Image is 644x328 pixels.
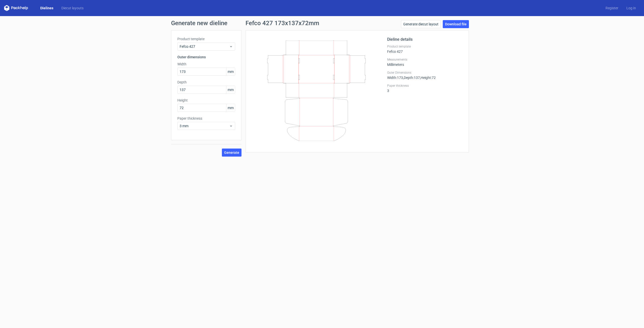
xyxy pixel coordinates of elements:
a: Download file [443,20,469,28]
span: 3 mm [180,123,229,128]
div: 3 [387,84,463,93]
h3: Outer dimensions [177,55,235,60]
a: Register [601,6,622,11]
label: Paper thickness [177,116,235,121]
label: Product template [177,36,235,41]
span: , Height : 72 [420,76,436,80]
span: mm [226,68,235,75]
label: Measurements [387,58,463,62]
span: mm [226,86,235,93]
a: Dielines [36,6,57,11]
div: Fefco 427 [387,44,463,54]
a: Log in [622,6,640,11]
h1: Fefco 427 173x137x72mm [246,20,319,26]
span: Fefco 427 [180,44,229,49]
a: Diecut layouts [57,6,88,11]
h2: Dieline details [387,36,463,42]
h1: Generate new dieline [171,20,473,26]
div: Millimeters [387,58,463,67]
label: Depth [177,80,235,85]
label: Height [177,98,235,103]
label: Width [177,62,235,67]
label: Outer Dimensions [387,71,463,75]
button: Generate [222,149,242,157]
span: Generate [224,151,239,154]
span: Width : 173 [387,76,403,80]
label: Paper thickness [387,84,463,88]
span: mm [226,104,235,112]
span: , Depth : 137 [403,76,420,80]
a: Generate diecut layout [401,20,441,28]
label: Product template [387,44,463,49]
